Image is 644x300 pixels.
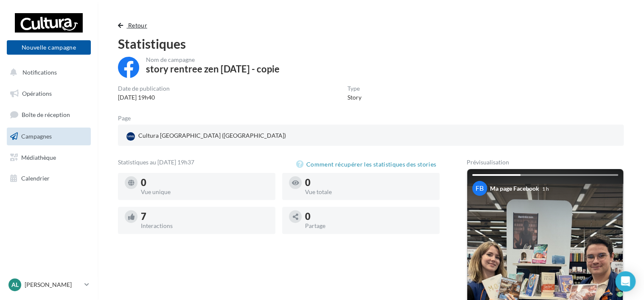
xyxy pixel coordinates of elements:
[7,277,91,293] a: Al [PERSON_NAME]
[118,159,296,169] div: Statistiques au [DATE] 19h37
[347,93,361,102] div: Story
[141,223,269,229] div: Interactions
[5,64,89,81] button: Notifications
[7,40,91,55] button: Nouvelle campagne
[25,281,81,289] p: [PERSON_NAME]
[141,212,269,221] div: 7
[21,175,50,182] span: Calendrier
[305,212,433,221] div: 0
[5,106,92,124] a: Boîte de réception
[347,86,361,92] div: Type
[118,20,151,31] button: Retour
[615,271,636,292] div: Open Intercom Messenger
[21,133,52,140] span: Campagnes
[490,184,539,193] div: Ma page Facebook
[5,169,92,187] a: Calendrier
[146,64,280,74] div: story rentree zen [DATE] - copie
[296,159,440,169] button: Comment récupérer les statistiques des stories
[141,178,269,187] div: 0
[125,130,288,142] div: Cultura [GEOGRAPHIC_DATA] ([GEOGRAPHIC_DATA])
[22,111,70,118] span: Boîte de réception
[11,281,19,289] span: Al
[118,86,170,92] div: Date de publication
[118,115,137,121] div: Page
[305,223,433,229] div: Partage
[542,185,549,192] div: 1 h
[472,181,487,196] div: FB
[5,128,92,145] a: Campagnes
[141,189,269,195] div: Vue unique
[125,130,289,142] a: Cultura [GEOGRAPHIC_DATA] ([GEOGRAPHIC_DATA])
[467,159,624,165] div: Prévisualisation
[5,149,92,167] a: Médiathèque
[118,93,170,102] div: [DATE] 19h40
[21,153,56,161] span: Médiathèque
[305,189,433,195] div: Vue totale
[22,69,57,76] span: Notifications
[5,85,92,103] a: Opérations
[305,178,433,187] div: 0
[146,57,280,63] div: Nom de campagne
[128,22,147,29] span: Retour
[22,90,52,97] span: Opérations
[118,37,624,50] div: Statistiques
